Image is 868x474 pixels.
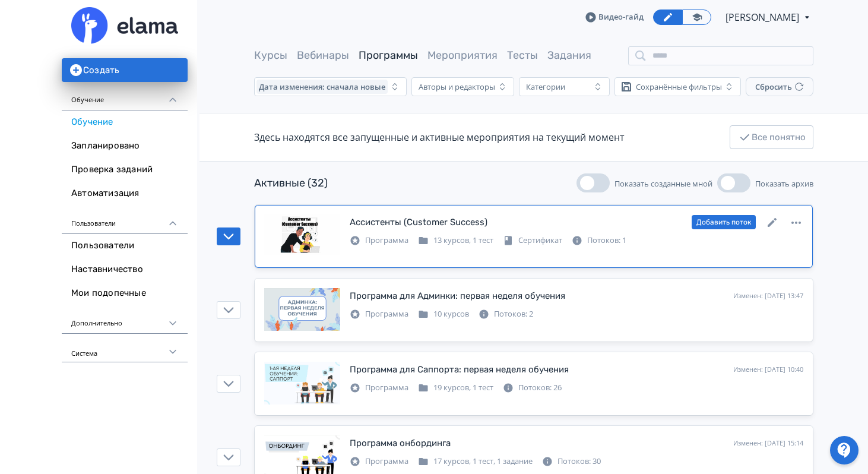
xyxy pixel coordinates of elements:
a: Автоматизация [62,182,188,206]
div: Программа [350,382,408,394]
a: Вебинары [297,49,349,62]
div: Потоков: 26 [503,382,562,394]
a: Запланировано [62,134,188,158]
a: Видео-гайд [585,11,644,23]
div: Сохранённые фильтры [636,82,722,91]
div: Изменен: [DATE] 10:40 [733,365,803,375]
button: Сохранённые фильтры [614,77,741,96]
div: 19 курсов, 1 тест [418,382,493,394]
a: Переключиться в режим ученика [682,10,711,25]
div: Пользователи [62,206,188,234]
button: Сбросить [746,77,813,96]
div: Обучение [62,82,188,110]
button: Категории [519,77,610,96]
div: 17 курсов, 1 тест, 1 задание [418,456,533,467]
div: Программа онбординга [350,437,451,450]
a: Наставничество [62,258,188,282]
div: Авторы и редакторы [419,82,495,91]
span: Показать созданные мной [614,178,712,189]
a: Тесты [507,49,538,62]
div: Программа [350,235,408,247]
span: Ирина Стец [726,10,801,24]
button: Авторы и редакторы [411,77,514,96]
div: Изменен: [DATE] 15:14 [733,438,803,448]
div: Категории [526,82,565,91]
a: Проверка заданий [62,158,188,182]
a: Мероприятия [427,49,498,62]
div: Активные (32) [254,175,328,191]
a: Программы [359,49,418,62]
a: Мои подопечные [62,282,188,305]
a: Пользователи [62,234,188,258]
img: https://files.teachbase.ru/system/account/49446/logo/medium-41563bfb68b138c87ea16aa7a8c83070.png [71,7,178,44]
a: Задания [547,49,591,62]
div: Потоков: 2 [479,308,533,320]
div: Сертификат [503,235,562,247]
button: Дата изменения: сначала новые [254,77,407,96]
div: Потоков: 1 [572,235,626,247]
div: 13 курсов, 1 тест [418,235,493,247]
div: Здесь находятся все запущенные и активные мероприятия на текущий момент [254,130,625,144]
div: Программа [350,456,408,467]
button: Все понятно [730,125,813,149]
a: Курсы [254,49,287,62]
button: Добавить поток [692,215,756,229]
div: Ассистенты (Customer Success) [350,216,487,229]
span: Дата изменения: сначала новые [259,82,385,91]
div: Программа для Саппорта: первая неделя обучения [350,363,569,377]
div: Дополнительно [62,305,188,334]
button: Создать [62,58,188,82]
div: Потоков: 30 [542,456,601,467]
a: Обучение [62,110,188,134]
div: Программа [350,308,408,320]
div: Программа для Админки: первая неделя обучения [350,289,565,303]
div: Изменен: [DATE] 13:47 [733,291,803,301]
div: 10 курсов [418,308,469,320]
div: Система [62,334,188,362]
span: Показать архив [755,178,813,189]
